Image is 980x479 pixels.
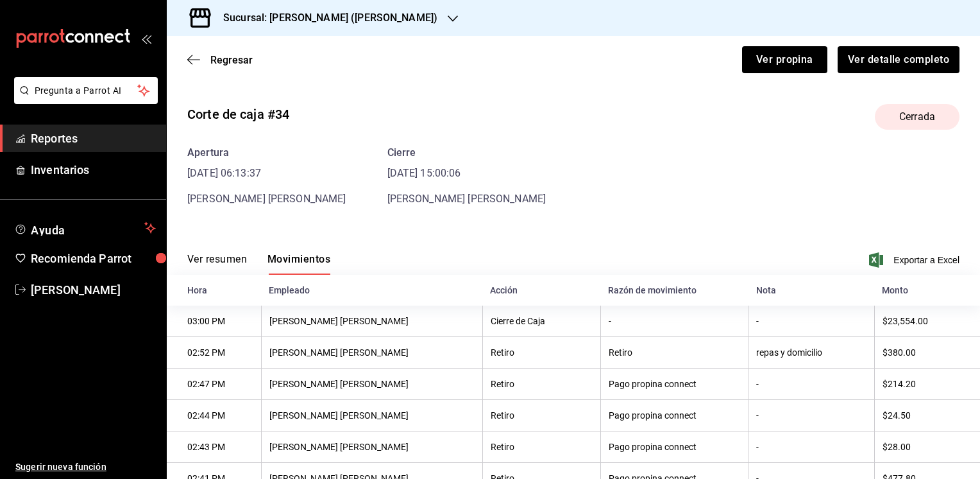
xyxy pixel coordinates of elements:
[31,161,156,179] span: Inventarios
[600,400,748,431] th: Pago propina connect
[167,400,261,431] th: 02:44 PM
[167,306,261,337] th: 03:00 PM
[874,431,980,463] th: $28.00
[261,400,482,431] th: [PERSON_NAME] [PERSON_NAME]
[891,109,943,125] span: Cerrada
[31,250,156,267] span: Recomienda Parrot
[261,306,482,337] th: [PERSON_NAME] [PERSON_NAME]
[261,369,482,400] th: [PERSON_NAME] [PERSON_NAME]
[261,275,482,306] th: Empleado
[31,130,156,147] span: Reportes
[600,369,748,400] th: Pago propina connect
[874,369,980,400] th: $214.20
[482,275,600,306] th: Acción
[600,431,748,463] th: Pago propina connect
[31,220,139,236] span: Ayuda
[14,77,158,104] button: Pregunta a Parrot AI
[167,275,261,306] th: Hora
[187,253,247,275] button: Ver resumen
[213,10,437,26] h3: Sucursal: [PERSON_NAME] ([PERSON_NAME])
[838,46,959,73] button: Ver detalle completo
[748,275,875,306] th: Nota
[31,281,156,299] span: [PERSON_NAME]
[874,400,980,431] th: $24.50
[387,193,546,205] span: [PERSON_NAME] [PERSON_NAME]
[482,306,600,337] th: Cierre de Caja
[874,275,980,306] th: Monto
[167,431,261,463] th: 02:43 PM
[167,337,261,369] th: 02:52 PM
[748,306,875,337] th: -
[187,253,330,275] div: navigation tabs
[187,145,346,161] div: Apertura
[748,400,875,431] th: -
[9,93,158,107] a: Pregunta a Parrot AI
[748,337,875,369] th: repas y domicilio
[267,253,330,275] button: Movimientos
[482,369,600,400] th: Retiro
[187,166,346,181] time: [DATE] 06:13:37
[261,431,482,463] th: [PERSON_NAME] [PERSON_NAME]
[35,84,138,98] span: Pregunta a Parrot AI
[15,460,156,474] span: Sugerir nueva función
[742,46,827,73] button: Ver propina
[482,431,600,463] th: Retiro
[141,33,151,44] button: open_drawer_menu
[261,337,482,369] th: [PERSON_NAME] [PERSON_NAME]
[387,145,546,161] div: Cierre
[482,337,600,369] th: Retiro
[167,369,261,400] th: 02:47 PM
[187,193,346,205] span: [PERSON_NAME] [PERSON_NAME]
[210,54,253,66] span: Regresar
[872,252,959,268] button: Exportar a Excel
[187,105,289,124] div: Corte de caja #34
[600,306,748,337] th: -
[874,337,980,369] th: $380.00
[748,431,875,463] th: -
[600,275,748,306] th: Razón de movimiento
[600,337,748,369] th: Retiro
[874,306,980,337] th: $23,554.00
[482,400,600,431] th: Retiro
[748,369,875,400] th: -
[187,54,253,66] button: Regresar
[387,166,546,181] time: [DATE] 15:00:06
